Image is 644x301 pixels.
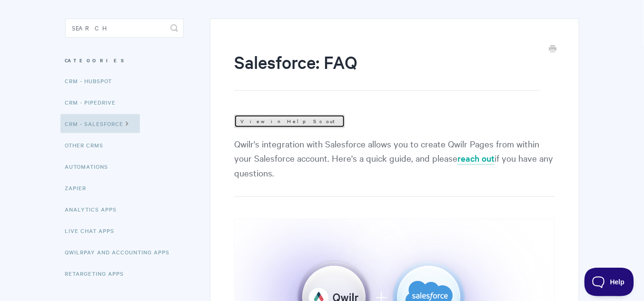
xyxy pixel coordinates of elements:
iframe: Toggle Customer Support [585,268,634,296]
a: Zapier [65,178,94,197]
p: Qwilr's integration with Salesforce allows you to create Qwilr Pages from within your Salesforce ... [234,136,555,197]
a: Analytics Apps [65,200,124,219]
a: QwilrPay and Accounting Apps [65,243,177,262]
input: Search [65,19,184,38]
a: Live Chat Apps [65,221,122,240]
a: Print this Article [549,44,557,55]
a: CRM - Pipedrive [65,93,123,112]
a: View in Help Scout [234,115,345,128]
a: Retargeting Apps [65,264,131,283]
a: Other CRMs [65,136,111,155]
a: CRM - HubSpot [65,71,119,90]
a: CRM - Salesforce [60,114,140,133]
a: reach out [457,152,495,165]
h1: Salesforce: FAQ [234,50,540,91]
a: Automations [65,157,116,176]
h3: Categories [65,52,184,69]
